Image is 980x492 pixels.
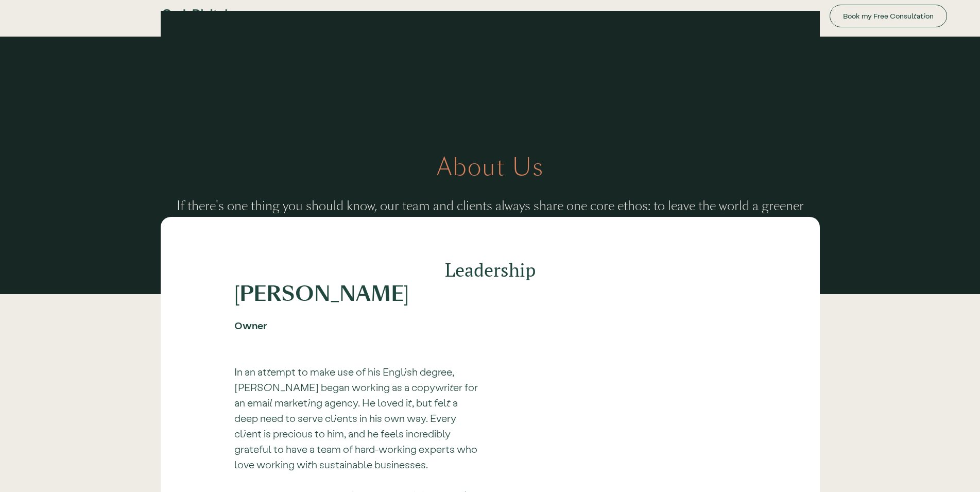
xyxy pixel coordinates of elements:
[768,1,824,31] a: Service
[233,258,748,281] h2: Leadership
[234,317,483,333] div: Owner
[830,5,947,27] a: Book my Free Consultation
[174,197,807,234] h1: If there's one thing you should know, our team and clients always share one core ethos: to leave ...
[234,286,483,302] h1: [PERSON_NAME]
[437,153,544,181] h1: About Us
